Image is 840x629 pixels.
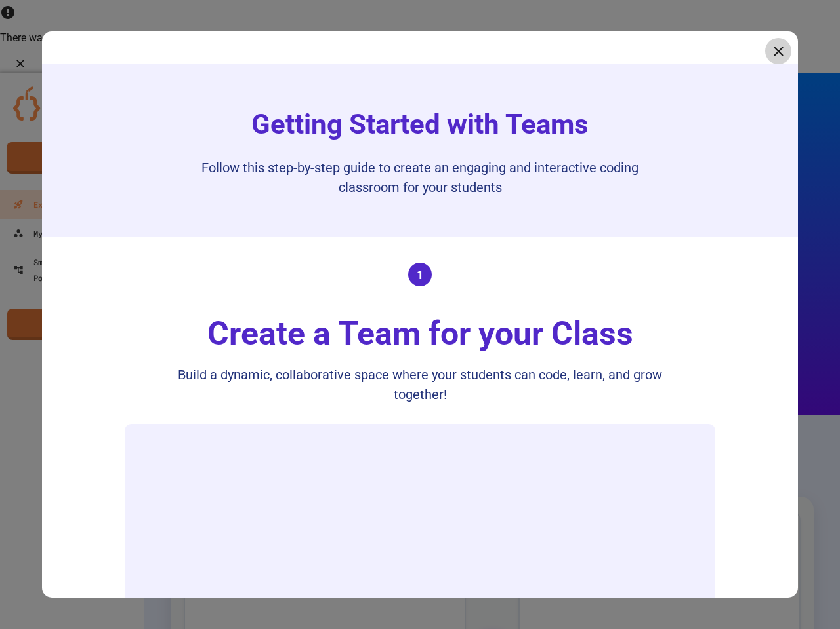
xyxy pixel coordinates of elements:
[238,104,602,145] h1: Getting Started with Teams
[408,263,432,286] div: 1
[194,309,646,358] div: Create a Team for your Class
[157,365,682,404] div: Build a dynamic, collaborative space where your students can code, learn, and grow together!
[157,158,682,197] p: Follow this step-by-step guide to create an engaging and interactive coding classroom for your st...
